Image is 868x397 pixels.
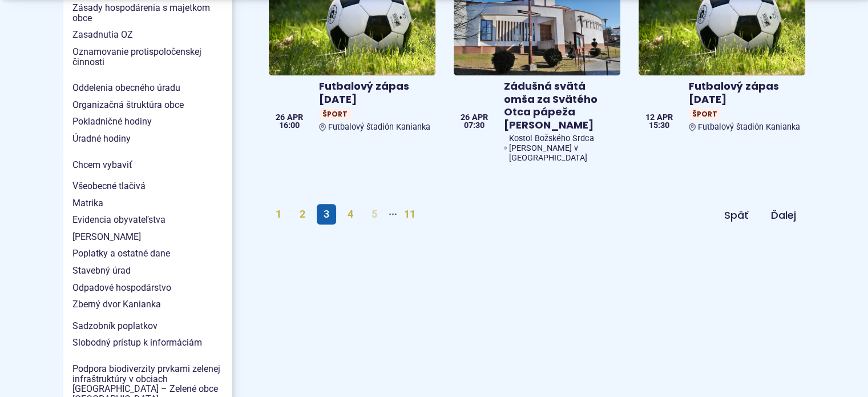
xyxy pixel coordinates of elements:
span: Futbalový štadión Kanianka [328,122,430,132]
span: Stavebný úrad [72,262,223,279]
a: Oznamovanie protispoločenskej činnosti [63,43,232,70]
a: Všeobecné tlačivá [63,178,232,195]
span: Zberný dvor Kanianka [72,296,223,313]
span: Poplatky a ostatné dane [72,245,223,262]
span: 07:30 [461,122,488,130]
a: Ďalej [762,205,805,226]
a: 4 [341,204,360,224]
a: Úradné hodiny [63,130,232,147]
span: 16:00 [276,122,303,130]
a: Poplatky a ostatné dane [63,245,232,262]
span: Všeobecné tlačivá [72,178,223,195]
span: ··· [389,204,397,224]
a: Späť [715,205,757,226]
span: Odpadové hospodárstvo [72,279,223,296]
span: 3 [317,204,336,224]
span: apr [657,114,673,122]
span: Späť [724,208,748,222]
span: Futbalový štadión Kanianka [698,122,800,132]
h4: Futbalový zápas [DATE] [689,80,801,106]
span: Oznamovanie protispoločenskej činnosti [72,43,223,70]
a: Odpadové hospodárstvo [63,279,232,296]
span: apr [472,114,488,122]
a: 5 [365,204,384,224]
span: Úradné hodiny [72,130,223,147]
span: apr [287,114,303,122]
span: 26 [461,114,470,122]
a: Matrika [63,195,232,212]
a: 1 [269,204,288,224]
h4: Futbalový zápas [DATE] [319,80,431,106]
a: Chcem vybaviť [63,157,232,174]
span: Oddelenia obecného úradu [72,79,223,97]
span: Zasadnutia OZ [72,26,223,43]
span: Sadzobník poplatkov [72,318,223,335]
span: Evidencia obyvateľstva [72,211,223,228]
a: Slobodný prístup k informáciám [63,334,232,351]
span: Šport [689,108,721,120]
a: [PERSON_NAME] [63,228,232,246]
a: Stavebný úrad [63,262,232,279]
a: Zberný dvor Kanianka [63,296,232,313]
a: 2 [293,204,312,224]
a: Oddelenia obecného úradu [63,79,232,97]
span: 15:30 [645,122,673,130]
span: Pokladničné hodiny [72,113,223,130]
span: Kostol Božského Srdca [PERSON_NAME] v [GEOGRAPHIC_DATA] [509,134,615,163]
span: 26 [276,114,285,122]
span: [PERSON_NAME] [72,228,223,246]
h4: Zádušná svätá omša za Svätého Otca pápeža [PERSON_NAME] [504,80,616,131]
span: 12 [645,114,655,122]
span: Šport [319,108,351,120]
span: Ďalej [771,208,796,222]
a: 11 [397,204,422,224]
a: Sadzobník poplatkov [63,318,232,335]
a: Organizačná štruktúra obce [63,97,232,114]
span: Slobodný prístup k informáciám [72,334,223,351]
span: Chcem vybaviť [72,157,223,174]
a: Zasadnutia OZ [63,26,232,43]
a: Evidencia obyvateľstva [63,211,232,228]
span: Organizačná štruktúra obce [72,97,223,114]
a: Pokladničné hodiny [63,113,232,130]
span: Matrika [72,195,223,212]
